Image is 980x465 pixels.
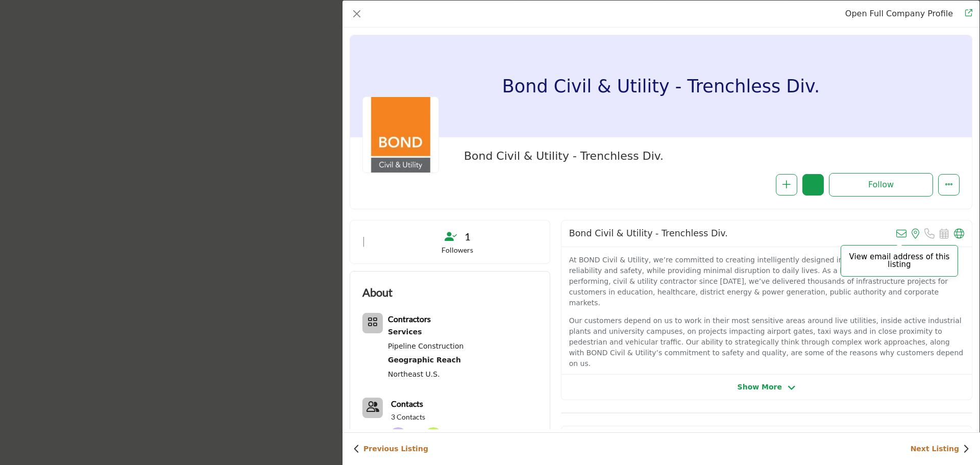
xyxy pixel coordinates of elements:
[362,284,393,301] h2: About
[353,444,428,454] a: Previous Listing
[845,9,953,18] a: Redirect to bond-civil-utility-trenchless-div-1
[464,229,471,244] span: 1
[388,325,463,339] div: Comprehensive offerings for pipeline construction, maintenance, and repair across various infrast...
[911,444,969,454] a: Next Listing
[362,313,383,333] button: Category Icon
[362,398,383,418] button: Contact-Employee Icon
[424,427,443,446] img: Cole B.
[388,314,431,324] b: Contractors
[378,245,537,255] p: Followers
[362,96,439,173] img: bond-civil-utility-trenchless-div-1 logo
[846,253,952,268] p: View email address of this listing
[569,315,964,369] p: Our customers depend on us to work in their most sensitive areas around live utilities, inside ac...
[569,255,964,308] p: At BOND Civil & Utility, we’re committed to creating intelligently designed infrastructure that e...
[829,173,933,197] button: Redirect to login
[391,399,423,408] b: Contacts
[389,427,407,446] img: Colin H.
[388,315,431,324] a: Contractors
[350,7,364,21] button: Close
[776,174,797,195] button: Redirect to login page
[388,353,463,367] div: Extensive coverage across various regions, states, and territories to meet clients' needs.
[406,427,425,446] img: Bryce C.
[738,382,782,393] span: Show More
[391,412,425,422] a: 3 Contacts
[569,228,728,239] h2: Bond Civil & Utility - Trenchless Div.
[958,8,972,20] a: Redirect to bond-civil-utility-trenchless-div-1
[388,325,463,339] a: Services
[362,398,383,418] a: Link of redirect to contact page
[388,370,440,378] a: Northeast U.S.
[938,174,960,195] button: More Options
[388,342,463,350] a: Pipeline Construction
[502,35,820,137] h1: Bond Civil & Utility - Trenchless Div.
[388,353,463,367] a: Geographic Reach
[802,174,824,195] button: Redirect to login page
[464,150,745,163] h2: Bond Civil & Utility - Trenchless Div.
[391,398,423,410] a: Contacts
